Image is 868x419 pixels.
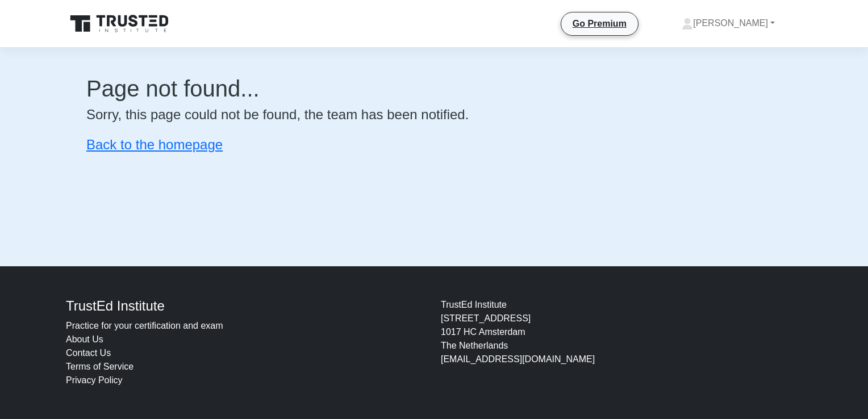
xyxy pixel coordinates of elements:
[66,348,111,358] a: Contact Us
[66,321,223,330] a: Practice for your certification and exam
[66,334,103,344] a: About Us
[654,12,802,35] a: [PERSON_NAME]
[86,75,782,102] h1: Page not found...
[66,375,123,385] a: Privacy Policy
[434,298,809,387] div: TrustEd Institute [STREET_ADDRESS] 1017 HC Amsterdam The Netherlands [EMAIL_ADDRESS][DOMAIN_NAME]
[86,137,223,152] a: Back to the homepage
[566,16,633,31] a: Go Premium
[66,298,427,315] h4: TrustEd Institute
[66,362,133,371] a: Terms of Service
[86,107,782,123] h4: Sorry, this page could not be found, the team has been notified.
